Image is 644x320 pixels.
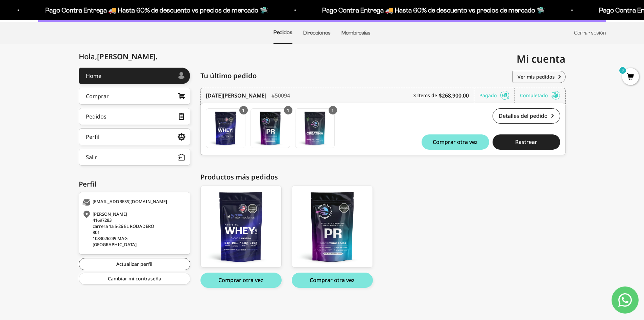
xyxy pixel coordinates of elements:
[439,91,469,100] b: $268.900,00
[295,109,334,148] img: Translation missing: es.Creatina Monohidrato
[82,211,185,248] div: [PERSON_NAME] 41697283 carrera 1a 5-26 EL RODADERO 801 1083026249 MAG [GEOGRAPHIC_DATA]
[79,88,190,105] a: Comprar
[512,71,566,83] a: Ver mis pedidos
[86,134,99,140] div: Perfil
[515,139,537,145] span: Rastrear
[79,52,158,61] div: Hola,
[292,186,373,267] img: pr_front_large.png
[200,172,566,182] div: Productos más pedidos
[79,149,190,166] button: Salir
[295,108,335,148] a: Creatina Monohidrato
[251,108,290,148] a: PR - Mezcla Energizante
[79,67,190,84] a: Home
[284,106,292,114] div: 1
[200,71,257,81] span: Tu último pedido
[79,128,190,145] a: Perfil
[329,106,337,114] div: 1
[86,154,97,160] div: Salir
[493,108,560,124] a: Detalles del pedido
[251,109,290,148] img: Translation missing: es.PR - Mezcla Energizante
[86,93,109,99] div: Comprar
[239,106,248,114] div: 1
[493,134,560,150] button: Rastrear
[82,199,185,206] div: [EMAIL_ADDRESS][DOMAIN_NAME]
[433,139,478,145] span: Comprar otra vez
[520,88,560,103] div: Completado
[156,51,158,61] span: .
[200,273,282,288] button: Comprar otra vez
[97,51,158,61] span: [PERSON_NAME]
[619,66,627,74] mark: 0
[422,134,489,150] button: Comprar otra vez
[292,273,373,288] button: Comprar otra vez
[86,114,106,119] div: Pedidos
[292,186,373,268] a: PR - Mezcla Energizante
[86,73,101,79] div: Home
[341,30,371,36] a: Membresías
[517,52,566,66] span: Mi cuenta
[201,186,281,267] img: whey_vainilla_front_1_808bbad8-c402-4f8a-9e09-39bf23c86e38_large.png
[574,30,606,36] a: Cerrar sesión
[271,88,290,103] div: #50094
[314,5,537,16] p: Pago Contra Entrega 🚚 Hasta 60% de descuento vs precios de mercado 🛸
[479,88,515,103] div: Pagado
[206,91,266,100] time: [DATE][PERSON_NAME]
[622,73,639,81] a: 0
[206,109,245,148] img: Translation missing: es.Proteína Whey - Vainilla - Vainilla / 2 libras (910g)
[273,29,292,35] a: Pedidos
[413,88,474,103] div: 3 Ítems de
[38,5,260,16] p: Pago Contra Entrega 🚚 Hasta 60% de descuento vs precios de mercado 🛸
[79,258,190,270] a: Actualizar perfil
[79,273,190,285] a: Cambiar mi contraseña
[79,179,190,189] div: Perfil
[303,30,331,36] a: Direcciones
[206,108,245,148] a: Proteína Whey - Vainilla - Vainilla / 2 libras (910g)
[200,186,282,268] a: Proteína Whey - Vainilla - Vainilla / 2 libras (910g)
[79,108,190,125] a: Pedidos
